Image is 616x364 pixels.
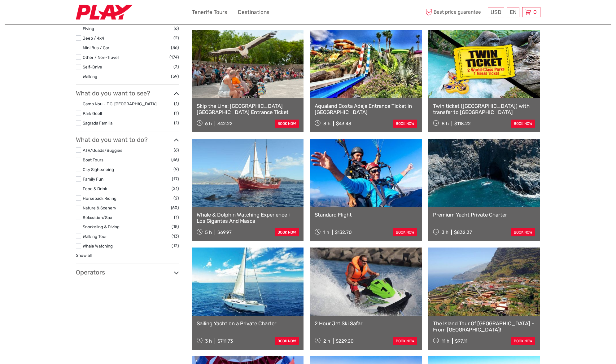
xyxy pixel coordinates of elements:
a: Park Güell [83,111,102,116]
h3: Operators [76,269,179,276]
span: (2) [173,34,179,42]
a: Destinations [238,8,269,17]
a: ATV/Quads/Buggies [83,148,122,153]
a: Camp Nou - F.C. [GEOGRAPHIC_DATA] [83,101,156,106]
span: 0 [532,9,538,15]
a: book now [393,228,417,236]
a: Relaxation/Spa [83,215,112,220]
h3: What do you want to do? [76,136,179,143]
span: 11 h [442,338,449,344]
h3: What do you want to see? [76,90,179,97]
span: (17) [172,175,179,182]
span: 6 h [205,121,212,126]
a: book now [393,120,417,128]
a: Self-Drive [83,64,102,69]
span: (6) [174,25,179,32]
a: Nature & Scenery [83,205,116,210]
span: (59) [171,73,179,80]
span: 3 h [205,338,212,344]
a: Premium Yacht Private Charter [433,212,535,218]
a: Flying [83,26,94,31]
div: $97.11 [455,338,467,344]
span: (9) [173,166,179,173]
a: Family Fun [83,177,103,182]
span: 2 h [323,338,330,344]
div: $132.70 [335,230,352,235]
a: Jeep / 4x4 [83,36,104,41]
a: Whale & Dolphin Watching Experience + Los Gigantes And Masca [197,212,299,224]
div: $711.73 [217,338,233,344]
span: 1 h [323,230,329,235]
span: (1) [174,100,179,107]
span: 8 h [442,121,449,126]
a: book now [511,228,535,236]
div: $69.97 [217,230,232,235]
a: Aqualand Costa Adeje Entrance Ticket in [GEOGRAPHIC_DATA] [315,103,417,116]
span: Best price guarantee [424,7,486,17]
div: $832.37 [454,230,472,235]
a: book now [393,337,417,345]
span: 3 h [442,230,448,235]
span: (21) [172,185,179,192]
span: (174) [169,54,179,61]
span: (2) [173,195,179,202]
span: (60) [171,204,179,211]
span: (1) [174,110,179,117]
a: book now [511,120,535,128]
span: (13) [172,233,179,240]
a: Walking [83,74,97,79]
a: Sagrada Familia [83,121,112,125]
span: 8 h [323,121,330,126]
button: Open LiveChat chat widget [71,10,79,17]
a: Boat Tours [83,157,103,162]
a: book now [275,337,299,345]
a: Snorkeling & Diving [83,224,120,229]
div: $43.43 [336,121,351,126]
a: Other / Non-Travel [83,55,119,60]
a: Sailing Yacht on a Private Charter [197,320,299,327]
a: book now [275,228,299,236]
img: 2467-7e1744d7-2434-4362-8842-68c566c31c52_logo_small.jpg [76,5,133,20]
div: $42.22 [217,121,233,126]
a: Show all [76,253,92,258]
div: $229.20 [336,338,354,344]
a: Skip the Line: [GEOGRAPHIC_DATA] [GEOGRAPHIC_DATA] Entrance Ticket [197,103,299,116]
span: (46) [171,156,179,163]
div: $118.22 [454,121,471,126]
div: EN [507,7,519,17]
a: Tenerife Tours [192,8,227,17]
span: 5 h [205,230,212,235]
a: The Island Tour Of [GEOGRAPHIC_DATA] - From [GEOGRAPHIC_DATA]! [433,320,535,333]
a: Food & Drink [83,186,107,191]
a: Whale Watching [83,243,113,248]
span: (15) [172,223,179,230]
a: Horseback Riding [83,196,116,201]
a: Twin ticket ([GEOGRAPHIC_DATA]) with transfer to [GEOGRAPHIC_DATA] [433,103,535,116]
span: USD [491,9,501,15]
a: Mini Bus / Car [83,45,109,50]
span: (2) [173,63,179,70]
span: (1) [174,214,179,221]
a: 2 Hour Jet Ski Safari [315,320,417,327]
a: Walking Tour [83,234,107,239]
span: (36) [171,44,179,51]
a: book now [275,120,299,128]
span: (6) [174,147,179,154]
span: (12) [172,242,179,249]
span: (1) [174,119,179,126]
a: Standard Flight [315,212,417,218]
p: We're away right now. Please check back later! [9,11,70,16]
a: book now [511,337,535,345]
a: City Sightseeing [83,167,114,172]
